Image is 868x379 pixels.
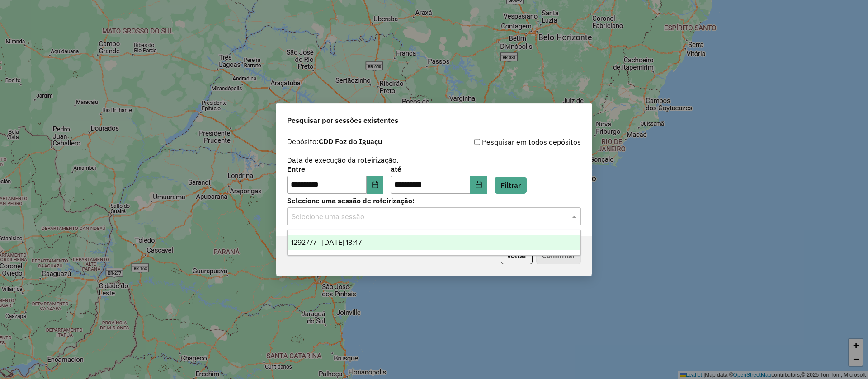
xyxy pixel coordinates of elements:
button: Choose Date [367,176,384,194]
button: Choose Date [470,176,487,194]
ng-dropdown-panel: Options list [287,230,581,256]
span: Pesquisar por sessões existentes [287,115,398,126]
label: Entre [287,164,383,174]
strong: CDD Foz do Iguaçu [319,137,382,146]
label: até [391,164,487,174]
button: Filtrar [495,177,527,194]
button: Voltar [501,247,533,264]
label: Data de execução da roteirização: [287,154,399,165]
label: Selecione uma sessão de roteirização: [287,195,581,206]
span: 1292777 - [DATE] 18:47 [291,239,362,246]
label: Depósito: [287,136,382,147]
div: Pesquisar em todos depósitos [434,136,581,147]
